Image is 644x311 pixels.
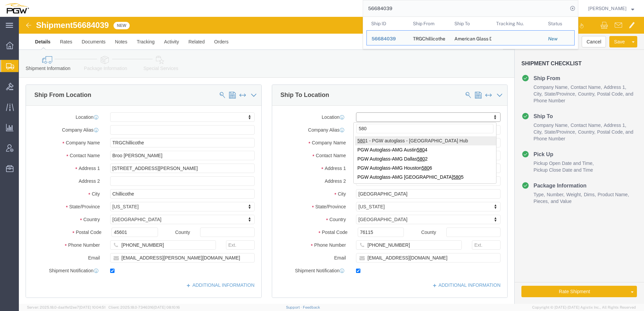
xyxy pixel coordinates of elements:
span: Server: 2025.18.0-daa1fe12ee7 [27,305,105,309]
div: New [548,35,570,42]
th: Ship From [408,17,450,30]
img: logo [5,3,29,13]
th: Tracking Nu. [491,17,544,30]
a: Support [286,305,303,309]
table: Search Results [366,17,578,49]
span: Copyright © [DATE]-[DATE] Agistix Inc., All Rights Reserved [532,305,636,310]
span: [DATE] 08:10:16 [154,305,180,309]
div: 56684039 [372,35,404,42]
div: TRGChillicothe [413,31,445,45]
span: Client: 2025.18.0-7346316 [108,305,180,309]
span: Amber Hickey [588,5,626,12]
a: Feedback [303,305,320,309]
input: Search for shipment number, reference number [363,0,568,16]
span: 56684039 [372,36,396,41]
th: Ship ID [366,17,408,30]
th: Ship To [450,17,491,30]
iframe: FS Legacy Container [19,17,644,304]
div: American Glass Distributors/PGW [454,31,487,45]
button: [PERSON_NAME] [588,4,635,12]
span: [DATE] 10:04:51 [79,305,105,309]
th: Status [543,17,575,30]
